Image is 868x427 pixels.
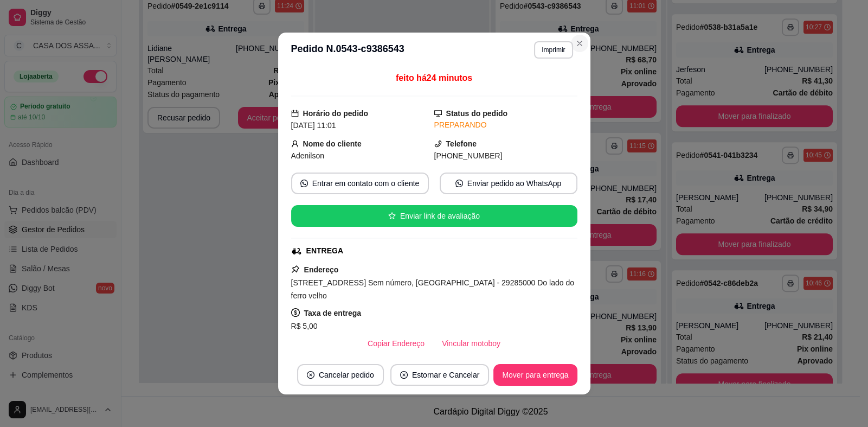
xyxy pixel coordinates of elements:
[493,364,577,386] button: Mover para entrega
[291,151,325,160] span: Adenilson
[433,333,509,354] button: Vincular motoboy
[434,110,442,117] span: desktop
[291,121,336,130] span: [DATE] 11:01
[534,41,573,59] button: Imprimir
[291,322,318,330] span: R$ 5,00
[440,173,577,194] button: whats-appEnviar pedido ao WhatsApp
[446,109,508,118] strong: Status do pedido
[303,139,362,148] strong: Nome do cliente
[291,265,300,273] span: pushpin
[297,364,384,386] button: close-circleCancelar pedido
[306,245,343,257] div: ENTREGA
[434,151,503,160] span: [PHONE_NUMBER]
[390,364,490,386] button: close-circleEstornar e Cancelar
[300,180,308,187] span: whats-app
[359,333,433,354] button: Copiar Endereço
[304,309,362,317] strong: Taxa de entrega
[400,371,408,379] span: close-circle
[455,180,463,187] span: whats-app
[396,73,472,82] span: feito há 24 minutos
[307,371,314,379] span: close-circle
[304,265,339,274] strong: Endereço
[388,212,396,220] span: star
[434,119,577,131] div: PREPARANDO
[446,139,477,148] strong: Telefone
[303,109,369,118] strong: Horário do pedido
[291,110,299,117] span: calendar
[291,278,574,300] span: [STREET_ADDRESS] Sem número, [GEOGRAPHIC_DATA] - 29285000 Do lado do ferro velho
[291,140,299,148] span: user
[291,41,404,59] h3: Pedido N. 0543-c9386543
[291,173,429,194] button: whats-appEntrar em contato com o cliente
[434,140,442,148] span: phone
[291,308,300,317] span: dollar
[291,205,577,227] button: starEnviar link de avaliação
[571,35,588,52] button: Close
